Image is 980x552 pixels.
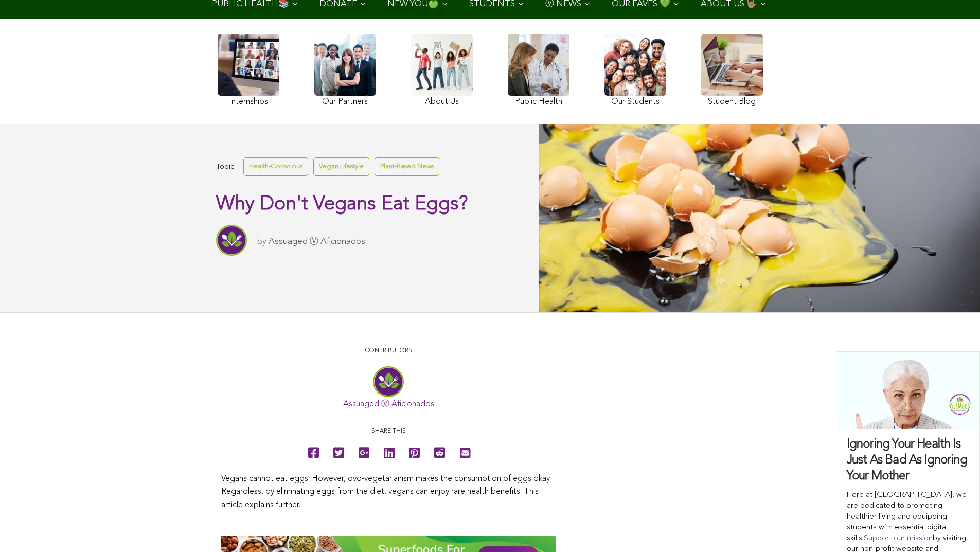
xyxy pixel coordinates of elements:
p: CONTRIBUTORS [221,346,556,356]
span: Why Don't Vegans Eat Eggs? [216,194,468,214]
span: by [257,237,266,246]
a: Assuaged Ⓥ Aficionados [269,237,365,246]
p: Share this [221,426,556,436]
a: Health-Conscious [243,157,308,175]
p: Vegans cannot eat eggs. However, ovo-vegetarianism makes the consumption of eggs okay. Regardless... [221,473,556,512]
span: Topic: [216,160,236,174]
iframe: Chat Widget [929,503,980,552]
a: Vegan Lifestyle [313,157,369,175]
img: Assuaged Ⓥ Aficionados [216,225,247,256]
a: Plant-Based News [375,157,439,175]
a: Assuaged Ⓥ Aficionados [343,400,434,408]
